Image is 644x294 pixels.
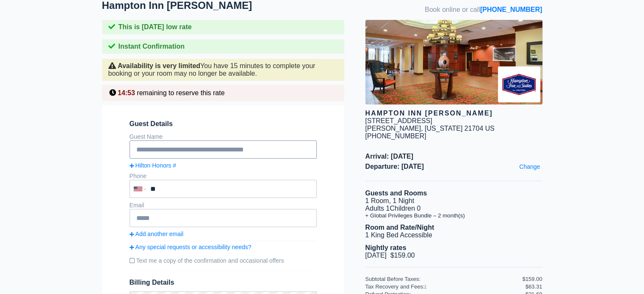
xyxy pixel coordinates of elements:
[390,205,420,212] span: Children 0
[118,62,200,69] strong: Availability is very limited
[130,162,317,169] a: Hilton Honors #
[365,190,427,197] b: Guests and Rooms
[480,6,542,13] a: [PHONE_NUMBER]
[464,125,484,132] span: 21704
[365,212,542,219] li: + Global Privileges Bundle – 2 month(s)
[365,252,415,259] span: [DATE] $159.00
[365,153,542,160] span: Arrival: [DATE]
[425,6,542,14] span: Book online or call
[365,244,406,251] b: Nightly rates
[365,125,423,132] span: [PERSON_NAME],
[365,283,522,290] div: Tax Recovery and Fees:
[118,89,135,96] span: 14:53
[425,125,462,132] span: [US_STATE]
[365,132,542,140] div: [PHONE_NUMBER]
[522,276,542,282] div: $159.00
[102,39,344,54] div: Instant Confirmation
[517,161,542,172] a: Change
[365,224,434,231] b: Room and Rate/Night
[365,117,432,125] div: [STREET_ADDRESS]
[108,62,315,77] span: You have 15 minutes to complete your booking or your room may no longer be available.
[130,181,148,197] div: United States: +1
[365,20,542,104] img: hotel image
[130,202,144,209] label: Email
[365,205,542,212] li: Adults 1
[130,279,317,286] span: Billing Details
[130,133,163,140] label: Guest Name
[130,244,317,250] a: Any special requests or accessibility needs?
[365,163,542,170] span: Departure: [DATE]
[102,20,344,34] div: This is [DATE] low rate
[525,283,542,290] div: $63.31
[485,125,495,132] span: US
[365,231,542,239] li: 1 King Bed Accessible
[365,197,542,205] li: 1 Room, 1 Night
[365,110,542,117] div: Hampton Inn [PERSON_NAME]
[365,276,522,282] div: Subtotal Before Taxes:
[130,120,317,128] span: Guest Details
[137,89,224,96] span: remaining to reserve this rate
[130,173,146,179] label: Phone
[498,66,540,102] img: Brand logo for Hampton Inn Frederick
[130,254,317,267] label: Text me a copy of the confirmation and occasional offers
[130,231,317,237] a: Add another email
